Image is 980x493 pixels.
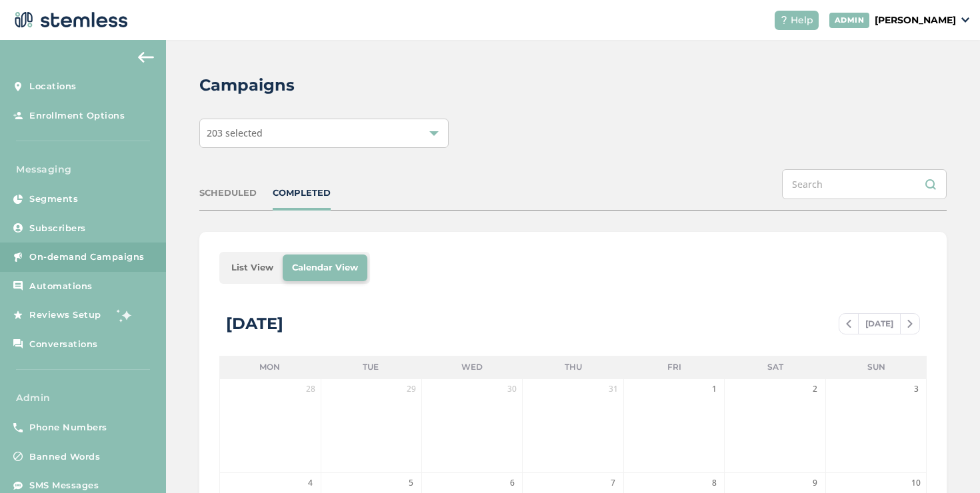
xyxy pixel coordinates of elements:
h2: Campaigns [199,73,295,97]
li: Sat [725,356,826,378]
span: Banned Words [29,450,100,464]
li: Thu [523,356,624,378]
img: icon-chevron-right-bae969c5.svg [907,320,913,328]
iframe: Chat Widget [913,429,980,493]
span: 3 [909,382,923,396]
div: [DATE] [226,312,283,336]
span: 4 [304,476,317,490]
input: Search [782,169,947,199]
p: [PERSON_NAME] [875,13,956,27]
li: Fri [623,356,725,378]
span: 6 [505,476,519,490]
span: SMS Messages [29,479,99,492]
div: SCHEDULED [199,187,257,200]
span: Segments [29,193,78,206]
span: Locations [29,80,77,93]
li: Sun [825,356,927,378]
span: Reviews Setup [29,308,101,322]
img: logo-dark-0685b13c.svg [11,7,128,33]
span: 10 [909,476,923,490]
span: Subscribers [29,222,86,235]
span: Enrollment Options [29,109,125,123]
span: On-demand Campaigns [29,250,145,264]
span: 203 selected [207,127,263,139]
img: icon_down-arrow-small-66adaf34.svg [961,17,969,23]
span: Help [791,13,813,27]
span: 29 [405,382,418,396]
span: 30 [505,382,519,396]
img: icon-arrow-back-accent-c549486e.svg [138,52,154,63]
span: 5 [405,476,418,490]
li: List View [222,254,283,281]
span: 8 [707,476,721,490]
li: Calendar View [283,254,367,281]
span: 28 [304,382,317,396]
img: glitter-stars-b7820f95.gif [111,302,138,328]
li: Tue [321,356,422,378]
span: 2 [809,382,822,396]
span: 7 [607,476,620,490]
div: COMPLETED [273,187,331,200]
img: icon-chevron-left-b8c47ebb.svg [846,320,851,328]
span: Conversations [29,338,98,351]
div: ADMIN [829,13,870,28]
span: 1 [707,382,721,396]
span: 31 [607,382,620,396]
img: icon-help-white-03924b79.svg [780,16,788,24]
li: Mon [219,356,321,378]
span: 9 [809,476,822,490]
li: Wed [421,356,523,378]
span: Phone Numbers [29,421,107,434]
span: Automations [29,280,93,293]
span: [DATE] [858,314,901,334]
